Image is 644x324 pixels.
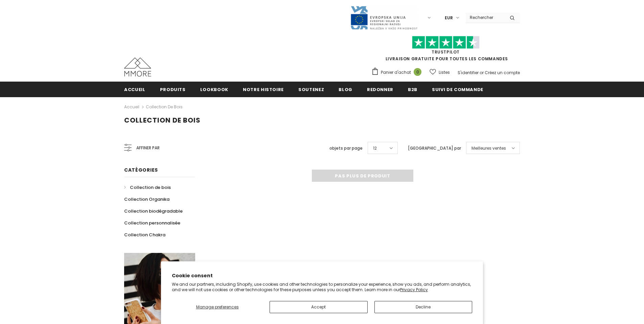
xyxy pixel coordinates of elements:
[124,220,180,226] span: Collection personnalisée
[124,58,151,77] img: Cas MMORE
[350,5,418,30] img: Javni Razpis
[485,70,520,75] a: Créez un compte
[124,181,171,193] a: Collection de bois
[445,15,453,21] span: EUR
[408,86,417,93] span: B2B
[270,301,368,313] button: Accept
[124,217,180,229] a: Collection personnalisée
[124,229,165,241] a: Collection Chakra
[146,104,183,110] a: Collection de bois
[172,272,472,279] h2: Cookie consent
[432,49,460,55] a: TrustPilot
[371,67,425,78] a: Panier d'achat 0
[471,145,506,152] span: Meilleures ventes
[350,15,418,20] a: Javni Razpis
[124,82,145,97] a: Accueil
[373,145,377,152] span: 12
[124,103,139,111] a: Accueil
[196,304,239,310] span: Manage preferences
[381,69,411,76] span: Panier d'achat
[243,86,284,93] span: Notre histoire
[374,301,473,313] button: Decline
[160,82,186,97] a: Produits
[172,301,263,313] button: Manage preferences
[124,115,201,125] span: Collection de bois
[432,86,483,93] span: Suivi de commande
[439,69,450,76] span: Listes
[414,68,421,76] span: 0
[200,82,228,97] a: Lookbook
[124,196,169,202] span: Collection Organika
[430,66,450,78] a: Listes
[432,82,483,97] a: Suivi de commande
[124,232,165,238] span: Collection Chakra
[124,193,169,205] a: Collection Organika
[408,145,461,152] label: [GEOGRAPHIC_DATA] par
[243,82,284,97] a: Notre histoire
[412,36,480,49] img: Faites confiance aux étoiles pilotes
[124,205,183,217] a: Collection biodégradable
[172,282,472,292] p: We and our partners, including Shopify, use cookies and other technologies to personalize your ex...
[124,86,145,93] span: Accueil
[400,287,428,293] a: Privacy Policy
[339,86,352,93] span: Blog
[480,70,484,75] span: or
[367,82,393,97] a: Redonner
[200,86,228,93] span: Lookbook
[136,144,160,152] span: Affiner par
[130,184,171,191] span: Collection de bois
[160,86,186,93] span: Produits
[458,70,479,75] a: S'identifier
[298,86,324,93] span: soutenez
[124,208,183,214] span: Collection biodégradable
[371,39,520,62] span: LIVRAISON GRATUITE POUR TOUTES LES COMMANDES
[408,82,417,97] a: B2B
[367,86,393,93] span: Redonner
[339,82,352,97] a: Blog
[329,145,363,152] label: objets par page
[298,82,324,97] a: soutenez
[124,167,158,173] span: Catégories
[466,13,505,22] input: Search Site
